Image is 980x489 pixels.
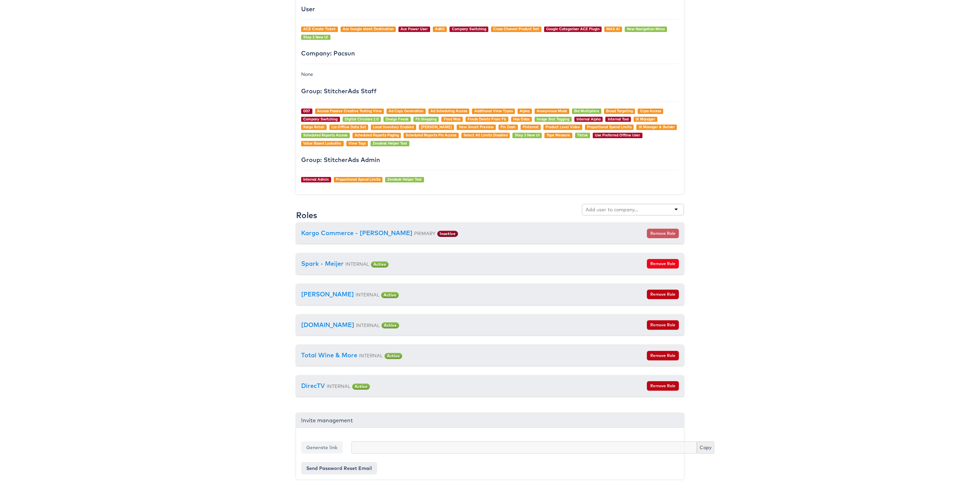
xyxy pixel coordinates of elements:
a: Cross Channel Product Set [493,27,539,31]
small: PRIMARY [414,230,436,236]
a: Pin Dash [501,125,516,129]
button: Copy [697,441,714,454]
a: Company Switching [303,117,338,121]
small: INTERNAL [356,322,380,328]
a: Product Level Video [545,125,580,129]
small: INTERNAL [359,353,383,358]
a: Zendesk Helper Tool [373,141,407,146]
a: Pinterest [523,125,539,129]
input: Add user to company... [586,206,639,213]
a: Additional View Types [474,109,513,113]
a: Step 3 New UI [515,133,540,137]
a: IX Manager [636,117,655,121]
span: Inactive [437,231,458,237]
span: Active [381,322,399,328]
h4: Group: StitcherAds Staff [301,88,679,95]
a: Fb Shopping [415,117,437,121]
a: Internal Tool [608,117,629,121]
button: Remove Role [647,229,679,238]
a: Lia Offline Data Set [331,125,366,129]
div: Invite management [296,413,684,428]
a: Tiktok [577,133,588,137]
a: 007 [303,109,310,113]
a: Ace Google sheet Destination [343,27,394,31]
a: View Tags [348,141,366,146]
a: Bid Multipliers [574,109,599,113]
small: INTERNAL [356,292,379,297]
h4: Group: StitcherAds Admin [301,157,679,163]
a: Anonymous Mode [537,109,567,113]
a: Google Categoriser ACE Plugin [546,27,600,31]
a: Ad Scheduling Access [430,109,467,113]
a: Internal Alpha [576,117,601,121]
a: Scheduled Reports Pin Access [406,133,456,137]
a: Scheduled Reports Access [303,133,347,137]
a: [PERSON_NAME] [301,290,354,298]
h4: User [301,6,679,13]
button: Send Password Reset Email [301,462,377,474]
span: Active [381,292,399,298]
a: New Navigation Menu [627,27,665,31]
a: Local Inventory Enabled [373,125,414,129]
a: [PERSON_NAME] [421,125,452,129]
span: Active [385,353,402,359]
button: Generate link [301,441,343,454]
span: Active [352,384,370,390]
a: Proportional Spend Limits [336,177,380,182]
a: Tape Measure [546,133,570,137]
a: Internal Admin [303,177,329,182]
h4: Company: Pacsun [301,50,679,57]
a: Design Feeds [386,117,408,121]
a: Zendesk Helper Tool [387,177,422,182]
a: Ace Power User [401,27,428,31]
div: None [301,71,679,78]
a: Access Passive Creative Testing View [317,109,382,113]
h3: Roles [296,211,317,219]
a: Company Switching [452,27,486,31]
a: Feed Max [444,117,461,121]
small: INTERNAL [327,383,350,389]
a: Feeds Delete From Fb [468,117,506,121]
a: Ad Copy Generation [389,109,423,113]
span: Active [371,261,389,267]
a: ACE Create Ticket [303,27,336,31]
button: Remove Role [647,381,679,391]
a: Image Slot Tagging [537,117,569,121]
a: DirecTV [301,382,325,390]
button: Remove Role [647,351,679,360]
a: Step 3 New UI [303,35,328,39]
a: Use Preferred Offline User [595,133,640,137]
a: Alpha [520,109,529,113]
a: Total Wine & More [301,351,357,359]
a: AdKit [435,27,445,31]
button: Remove Role [647,290,679,299]
a: Kargo Retail [303,125,324,129]
button: Remove Role [647,320,679,330]
a: MAX AI [606,27,620,31]
a: Proportional Spend Limits [587,125,632,129]
a: New Smart Preview [459,125,494,129]
button: Remove Role [647,259,679,268]
a: Scheduled Reports Paging [355,133,399,137]
a: Digital Circulars 2.0 [345,117,379,121]
a: Kargo Commerce - [PERSON_NAME] [301,229,412,237]
a: [DOMAIN_NAME] [301,321,354,329]
a: Broad Targeting [606,109,633,113]
a: Spark - Meijer [301,260,344,267]
a: Has Odax [513,117,530,121]
a: Select All Limits Disabled [463,133,508,137]
a: IX Manager & Builder [639,125,675,129]
a: Ccpa Access [640,109,661,113]
a: Value Based Lookalike [303,141,341,146]
small: INTERNAL [345,261,369,267]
